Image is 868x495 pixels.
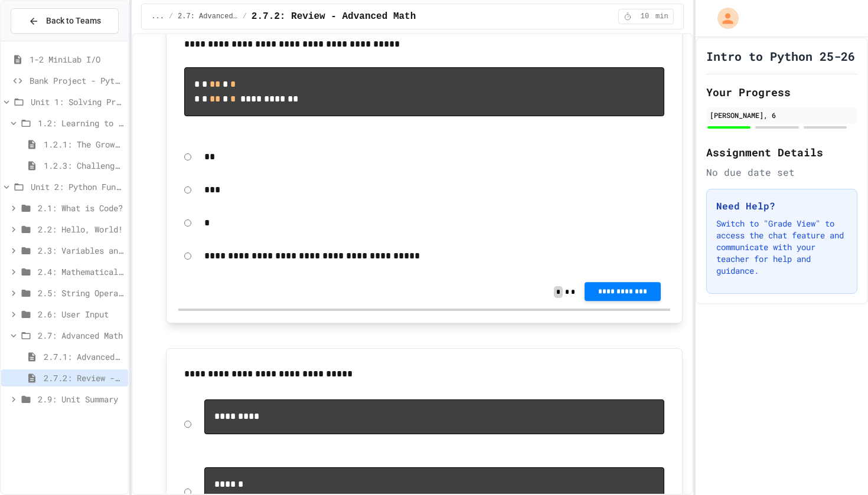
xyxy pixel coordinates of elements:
span: 1.2.3: Challenge Problem - The Bridge [44,159,123,172]
span: 2.7.1: Advanced Math [44,350,123,363]
span: 1.2.1: The Growth Mindset [44,138,123,150]
span: 1-2 MiniLab I/O [30,53,123,65]
span: 2.3: Variables and Data Types [38,244,123,257]
span: 2.7: Advanced Math [38,329,123,342]
span: Unit 2: Python Fundamentals [31,181,123,193]
span: / [169,12,173,21]
span: ... [151,12,164,21]
span: 2.4: Mathematical Operators [38,265,123,278]
span: 2.7: Advanced Math [178,12,238,21]
span: 1.2: Learning to Solve Hard Problems [38,117,123,129]
span: 2.6: User Input [38,308,123,320]
div: [PERSON_NAME], 6 [710,110,854,120]
h1: Intro to Python 25-26 [706,48,855,64]
span: 2.7.2: Review - Advanced Math [44,372,123,384]
p: Switch to "Grade View" to access the chat feature and communicate with your teacher for help and ... [716,218,847,277]
span: 2.9: Unit Summary [38,393,123,405]
span: Unit 1: Solving Problems in Computer Science [31,96,123,108]
span: min [655,12,668,21]
div: No due date set [706,165,857,179]
span: Bank Project - Python [30,74,123,87]
span: 10 [635,12,654,21]
span: 2.2: Hello, World! [38,223,123,235]
span: Back to Teams [46,15,101,27]
h2: Your Progress [706,84,857,100]
span: 2.5: String Operators [38,287,123,299]
h2: Assignment Details [706,144,857,160]
span: / [243,12,247,21]
span: 2.1: What is Code? [38,202,123,214]
button: Back to Teams [11,8,119,34]
span: 2.7.2: Review - Advanced Math [252,9,416,24]
h3: Need Help? [716,199,847,213]
div: My Account [705,5,742,32]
